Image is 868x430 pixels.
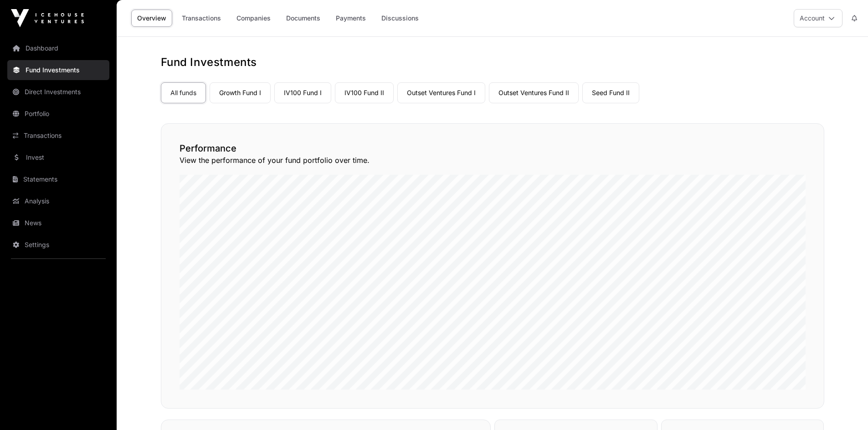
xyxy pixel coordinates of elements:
[375,10,425,27] a: Discussions
[161,82,206,103] a: All funds
[7,60,109,80] a: Fund Investments
[7,169,109,189] a: Statements
[794,9,842,27] button: Account
[822,386,868,430] iframe: Chat Widget
[7,104,109,124] a: Portfolio
[489,82,579,103] a: Outset Ventures Fund II
[397,82,485,103] a: Outset Ventures Fund I
[231,10,277,27] a: Companies
[7,126,109,146] a: Transactions
[582,82,639,103] a: Seed Fund II
[7,235,109,255] a: Settings
[161,55,824,70] h1: Fund Investments
[280,10,326,27] a: Documents
[7,213,109,233] a: News
[210,82,271,103] a: Growth Fund I
[131,10,172,27] a: Overview
[11,9,84,27] img: Icehouse Ventures Logo
[7,147,109,167] a: Invest
[176,10,227,27] a: Transactions
[274,82,331,103] a: IV100 Fund I
[335,82,394,103] a: IV100 Fund II
[7,38,109,58] a: Dashboard
[330,10,372,27] a: Payments
[180,142,806,155] h2: Performance
[180,155,806,166] p: View the performance of your fund portfolio over time.
[7,191,109,211] a: Analysis
[7,82,109,102] a: Direct Investments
